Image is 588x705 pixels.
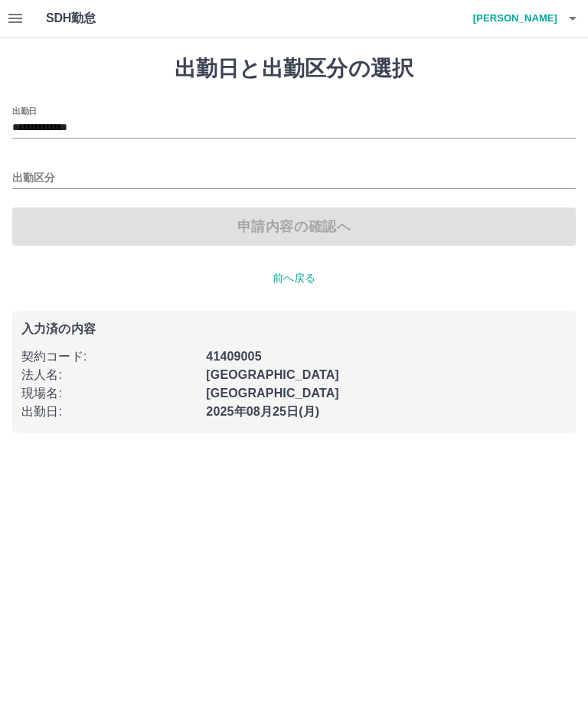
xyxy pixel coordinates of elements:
[21,323,567,335] p: 入力済の内容
[206,387,339,400] b: [GEOGRAPHIC_DATA]
[206,368,339,381] b: [GEOGRAPHIC_DATA]
[12,105,37,116] label: 出勤日
[21,384,197,403] p: 現場名 :
[206,405,319,418] b: 2025年08月25日(月)
[21,403,197,421] p: 出勤日 :
[12,56,576,82] h1: 出勤日と出勤区分の選択
[206,350,261,363] b: 41409005
[21,348,197,366] p: 契約コード :
[21,366,197,384] p: 法人名 :
[12,270,576,286] p: 前へ戻る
